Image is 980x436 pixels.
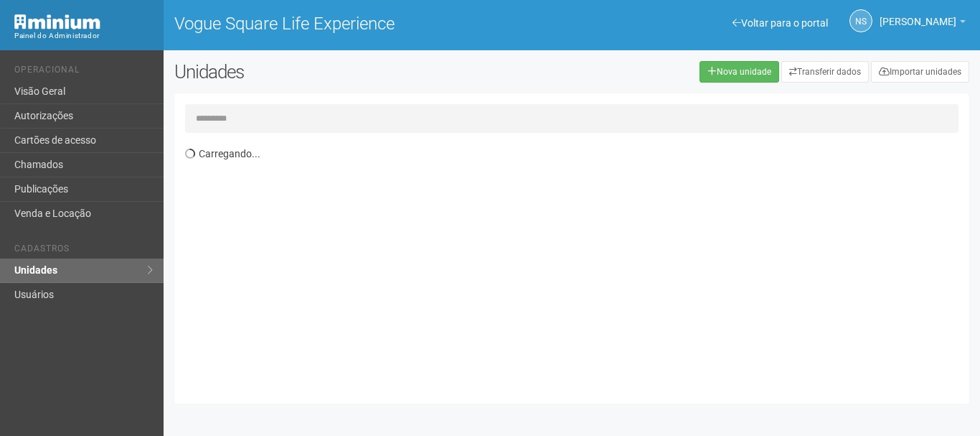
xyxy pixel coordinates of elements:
[880,2,956,27] span: Nicolle Silva
[174,14,561,33] h1: Vogue Square Life Experience
[732,17,828,29] a: Voltar para o portal
[880,18,966,29] a: [PERSON_NAME]
[871,61,969,83] a: Importar unidades
[185,140,969,393] div: Carregando...
[849,9,872,32] a: NS
[699,61,779,83] a: Nova unidade
[174,61,493,83] h2: Unidades
[14,14,100,29] img: Minium
[14,29,153,42] div: Painel do Administrador
[14,243,153,259] li: Cadastros
[14,65,153,80] li: Operacional
[781,61,869,83] a: Transferir dados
